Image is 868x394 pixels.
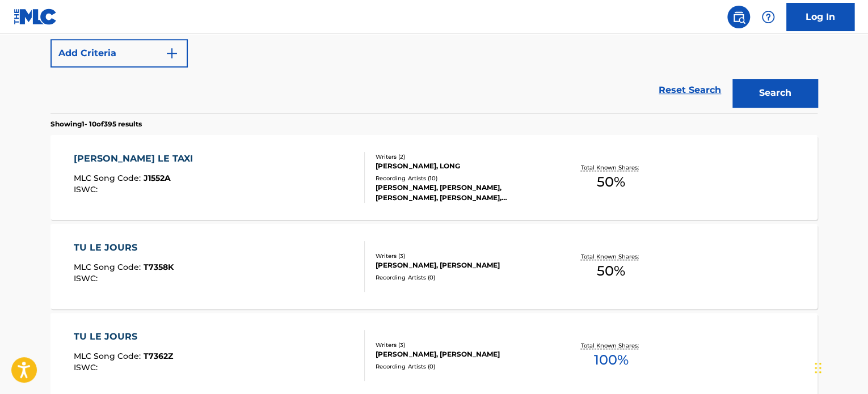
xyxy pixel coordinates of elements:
[144,173,171,183] span: J1552A
[376,161,547,171] div: [PERSON_NAME], LONG
[597,261,625,281] span: 50 %
[732,79,818,107] button: Search
[74,262,144,272] span: MLC Song Code :
[815,351,821,385] div: Drag
[597,172,625,192] span: 50 %
[653,78,727,103] a: Reset Search
[376,174,547,183] div: Recording Artists ( 10 )
[50,224,818,309] a: TU LE JOURSMLC Song Code:T7358KISWC:Writers (3)[PERSON_NAME], [PERSON_NAME]Recording Artists (0)T...
[74,351,144,361] span: MLC Song Code :
[74,362,100,372] span: ISWC :
[50,119,142,129] p: Showing 1 - 10 of 395 results
[144,262,174,272] span: T7358K
[376,183,547,203] div: [PERSON_NAME], [PERSON_NAME], [PERSON_NAME], [PERSON_NAME], [PERSON_NAME]
[376,341,547,349] div: Writers ( 3 )
[74,152,199,166] div: [PERSON_NAME] LE TAXI
[74,184,100,194] span: ISWC :
[761,10,775,24] img: help
[727,6,750,28] a: Public Search
[580,341,641,350] p: Total Known Shares:
[811,340,868,394] iframe: Chat Widget
[786,3,854,31] a: Log In
[165,46,179,60] img: 9d2ae6d4665cec9f34b9.svg
[580,163,641,172] p: Total Known Shares:
[376,349,547,359] div: [PERSON_NAME], [PERSON_NAME]
[376,362,547,371] div: Recording Artists ( 0 )
[580,252,641,261] p: Total Known Shares:
[757,6,779,28] div: Help
[74,173,144,183] span: MLC Song Code :
[732,10,745,24] img: search
[376,252,547,260] div: Writers ( 3 )
[376,273,547,282] div: Recording Artists ( 0 )
[50,39,188,67] button: Add Criteria
[14,9,57,25] img: MLC Logo
[50,135,818,220] a: [PERSON_NAME] LE TAXIMLC Song Code:J1552AISWC:Writers (2)[PERSON_NAME], LONGRecording Artists (10...
[376,152,547,161] div: Writers ( 2 )
[593,350,628,370] span: 100 %
[74,330,173,344] div: TU LE JOURS
[376,260,547,270] div: [PERSON_NAME], [PERSON_NAME]
[74,241,174,255] div: TU LE JOURS
[144,351,173,361] span: T7362Z
[74,273,100,283] span: ISWC :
